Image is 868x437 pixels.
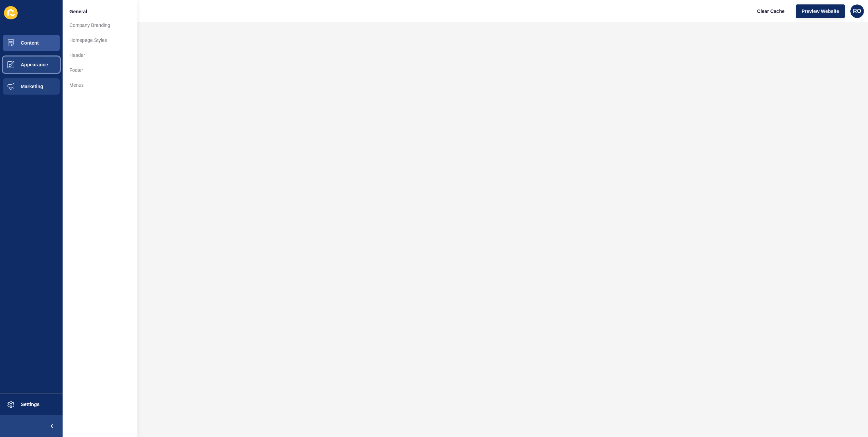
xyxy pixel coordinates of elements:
[63,33,137,48] a: Homepage Styles
[751,4,790,18] button: Clear Cache
[853,8,861,15] span: RO
[757,8,785,15] span: Clear Cache
[63,78,137,93] a: Menus
[63,63,137,78] a: Footer
[63,48,137,63] a: Header
[63,18,137,33] a: Company Branding
[802,8,839,15] span: Preview Website
[69,8,87,15] span: General
[796,4,845,18] button: Preview Website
